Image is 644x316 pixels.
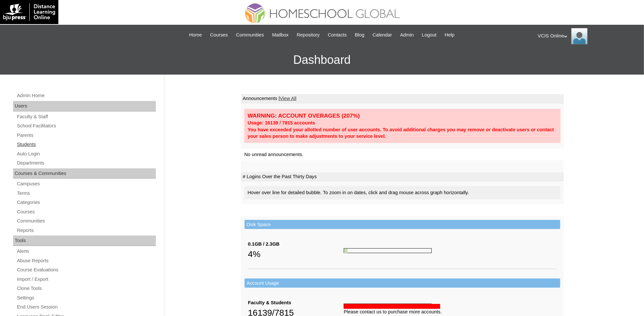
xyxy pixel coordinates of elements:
a: Settings [16,294,156,302]
div: Faculty & Students [248,299,344,306]
td: Disk Space [245,220,560,229]
div: Users [13,101,156,111]
span: Repository [297,31,320,39]
span: Admin [400,31,414,39]
span: Mailbox [272,31,289,39]
a: Repository [293,31,323,39]
a: Clone Tools [16,284,156,293]
a: Calendar [369,31,395,39]
td: Account Usage [245,279,560,288]
a: Campuses [16,180,156,188]
div: Hover over line for detailed bubble. To zoom in on dates, click and drag mouse across graph horiz... [244,186,561,199]
a: Home [186,31,205,39]
div: 4% [248,248,344,261]
a: Contacts [324,31,350,39]
span: Blog [355,31,364,39]
a: Blog [352,31,367,39]
div: Please contact us to purchase more accounts. [344,309,557,315]
a: Courses [207,31,231,39]
a: School Facilitators [16,122,156,130]
a: Departments [16,159,156,167]
span: Contacts [328,31,347,39]
a: Alerts [16,247,156,255]
a: Categories [16,198,156,207]
div: Courses & Communities [13,168,156,179]
div: 0.1GB / 2.3GB [248,241,344,248]
a: Courses [16,208,156,216]
span: Home [189,31,202,39]
a: Reports [16,226,156,235]
a: Mailbox [269,31,292,39]
img: logo-white.png [3,3,55,21]
a: Parents [16,131,156,139]
a: Logout [419,31,440,39]
span: Calendar [373,31,392,39]
h3: Dashboard [3,45,641,75]
a: Admin Home [16,92,156,100]
span: Logout [422,31,437,39]
td: Announcements | [241,94,564,103]
span: Communities [236,31,264,39]
strong: Usage: 16139 / 7815 accounts [247,120,315,125]
div: WARNING: ACCOUNT OVERAGES (207%) [247,112,557,120]
td: No unread announcements. [241,149,564,161]
a: Course Evaluations [16,266,156,274]
a: Import / Export [16,275,156,283]
img: VCIS Online Admin [571,28,588,44]
a: Communities [16,217,156,225]
a: Abuse Reports [16,257,156,265]
a: Communities [233,31,267,39]
a: End Users Session [16,303,156,311]
a: Terms [16,189,156,197]
a: Faculty & Staff [16,113,156,121]
a: Students [16,140,156,149]
a: Admin [397,31,417,39]
span: Courses [210,31,228,39]
a: View All [280,96,296,101]
span: Help [445,31,455,39]
div: You have exceeded your allotted number of user accounts. To avoid additional charges you may remo... [247,126,557,140]
a: Help [442,31,458,39]
div: VCIS Online [538,28,637,44]
td: # Logins Over the Past Thirty Days [241,172,564,181]
div: Tools [13,236,156,246]
a: Auto Login [16,150,156,158]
